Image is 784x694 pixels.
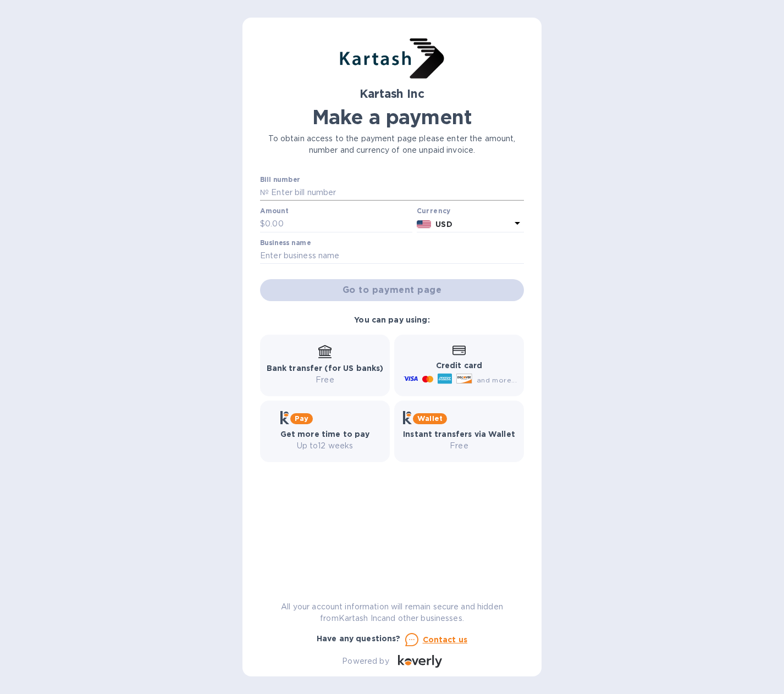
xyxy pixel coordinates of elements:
b: Credit card [436,361,482,370]
b: Bank transfer (for US banks) [267,364,384,373]
p: Free [267,374,384,386]
input: Enter business name [260,248,524,264]
p: Powered by [342,656,389,667]
label: Amount [260,208,288,215]
input: 0.00 [265,216,412,232]
b: Get more time to pay [280,430,370,438]
b: Currency [417,207,451,215]
input: Enter bill number [269,185,524,201]
b: Pay [295,414,308,423]
p: Up to 12 weeks [280,440,370,452]
p: $ [260,218,265,230]
b: Wallet [417,414,443,423]
img: USD [417,220,432,228]
label: Bill number [260,176,300,183]
b: Kartash Inc [360,87,424,101]
b: Have any questions? [317,634,401,643]
u: Contact us [423,635,468,644]
p: To obtain access to the payment page please enter the amount, number and currency of one unpaid i... [260,133,524,156]
p: № [260,187,269,198]
b: Instant transfers via Wallet [403,430,515,438]
p: Free [403,440,515,452]
label: Business name [260,240,311,246]
h1: Make a payment [260,106,524,129]
span: and more... [477,376,517,384]
b: USD [435,220,452,229]
b: You can pay using: [354,315,429,324]
p: All your account information will remain secure and hidden from Kartash Inc and other businesses. [260,601,524,624]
